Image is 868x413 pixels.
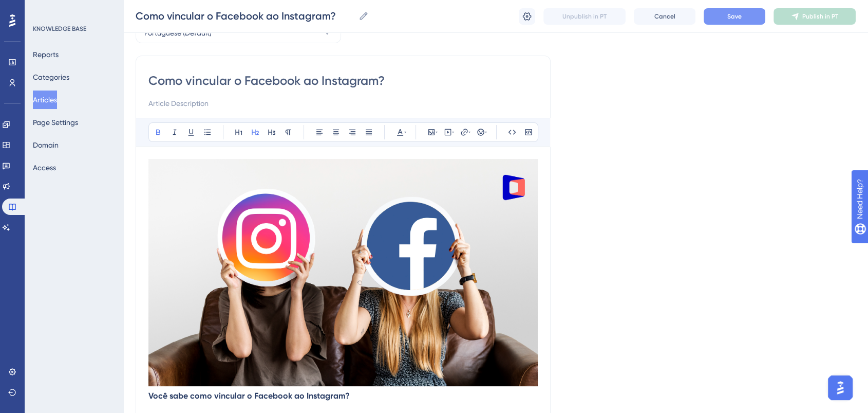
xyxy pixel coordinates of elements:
span: Cancel [654,12,675,21]
input: Article Name [136,9,354,23]
span: Unpublish in PT [562,12,607,21]
button: Domain [33,136,59,154]
div: KNOWLEDGE BASE [33,25,86,33]
button: Portuguese (Default) [136,23,341,43]
span: Save [727,12,742,21]
button: Page Settings [33,113,78,132]
button: Publish in PT [773,8,856,25]
input: Article Description [148,97,538,110]
iframe: UserGuiding AI Assistant Launcher [825,372,856,403]
span: Publish in PT [802,12,838,21]
span: Portuguese (Default) [144,27,212,39]
input: Article Title [148,73,538,89]
button: Reports [33,45,59,64]
button: Access [33,158,56,177]
strong: Você sabe como vincular o Facebook ao Instagram? [148,391,350,401]
button: Cancel [634,8,695,25]
button: Categories [33,68,69,86]
span: Need Help? [24,3,64,15]
button: Articles [33,91,57,109]
button: Save [704,8,765,25]
button: Unpublish in PT [543,8,626,25]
